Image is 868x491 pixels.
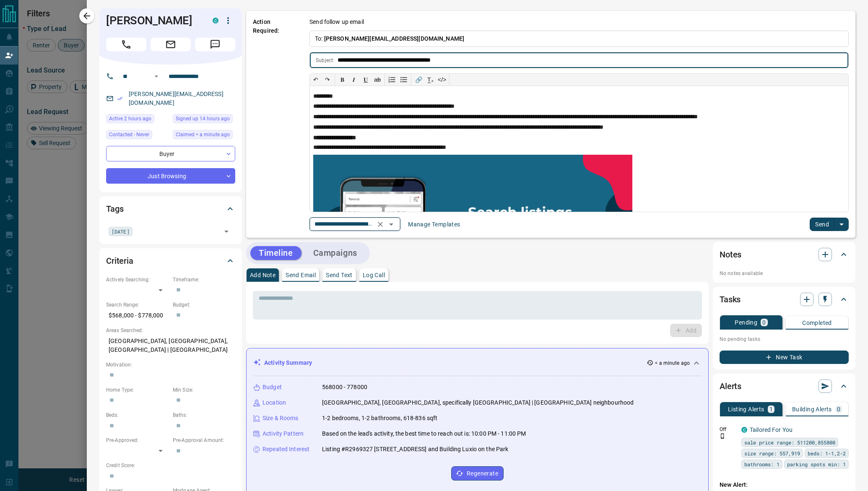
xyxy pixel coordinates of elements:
div: split button [810,218,849,231]
p: Listing Alerts [728,406,764,412]
button: Send [810,218,834,231]
div: Notes [720,244,849,265]
p: Pending [735,320,757,325]
button: 🔗 [413,74,424,86]
button: Manage Templates [403,218,465,231]
span: sale price range: 511200,855800 [744,438,835,447]
button: Open [385,218,397,230]
p: Beds: [106,411,169,419]
p: 1-2 bedrooms, 1-2 bathrooms, 618-836 sqft [322,414,437,423]
div: Alerts [720,376,849,396]
span: Message [195,38,235,51]
p: Budget: [173,301,235,309]
p: < a minute ago [655,359,690,367]
p: Pre-Approved: [106,436,169,444]
div: Wed Aug 13 2025 [173,114,235,126]
span: [PERSON_NAME][EMAIL_ADDRESS][DOMAIN_NAME] [324,35,464,42]
div: Criteria [106,251,235,271]
button: Bullet list [398,74,410,86]
div: Thu Aug 14 2025 [173,130,235,142]
h2: Tags [106,202,123,216]
span: Call [106,38,146,51]
p: Activity Pattern [262,429,304,438]
p: Subject: [316,57,334,64]
p: Send follow up email [309,18,364,26]
p: Pre-Approval Amount: [173,436,235,444]
button: T̲ₓ [424,74,436,86]
p: Search Range: [106,301,169,309]
button: Timeline [250,246,301,260]
p: Send Email [286,272,316,278]
p: 0 [762,320,766,325]
button: Open [221,226,232,237]
p: Credit Score: [106,462,235,469]
p: Location [262,398,286,407]
button: 𝑰 [348,74,360,86]
p: Send Text [326,272,353,278]
p: Log Call [363,272,385,278]
span: Signed up 14 hours ago [176,114,230,123]
button: Open [151,71,161,81]
p: Completed [802,320,832,326]
p: No pending tasks [720,333,849,346]
p: No notes available [720,270,849,277]
img: search_like_a_pro.png [313,155,632,294]
button: New Task [720,351,849,364]
p: Home Type: [106,386,169,394]
h1: [PERSON_NAME] [106,14,200,27]
p: Areas Searched: [106,327,235,334]
p: Motivation: [106,361,235,369]
a: Tailored For You [750,426,793,433]
div: Tags [106,199,235,219]
p: Timeframe: [173,276,235,283]
p: Add Note [250,272,275,278]
button: ↷ [322,74,333,86]
p: New Alert: [720,481,849,489]
p: Budget [262,383,282,392]
div: Tasks [720,289,849,309]
p: Based on the lead's activity, the best time to reach out is: 10:00 PM - 11:00 PM [322,429,526,438]
button: ab [372,74,383,86]
button: Regenerate [451,466,504,481]
p: Repeated Interest [262,445,309,454]
svg: Push Notification Only [720,433,725,439]
a: [PERSON_NAME][EMAIL_ADDRESS][DOMAIN_NAME] [129,91,223,106]
h2: Tasks [720,293,741,306]
p: Building Alerts [792,406,832,412]
p: 568000 - 778000 [322,383,367,392]
h2: Notes [720,248,741,261]
span: parking spots min: 1 [787,460,846,468]
p: Size & Rooms [262,414,299,423]
div: Thu Aug 14 2025 [106,114,169,126]
p: Listing #R2969327 [STREET_ADDRESS] and Building Luxio on the Park [322,445,509,454]
button: 𝐔 [360,74,372,86]
button: Campaigns [305,246,366,260]
p: $568,000 - $778,000 [106,309,169,322]
button: </> [436,74,448,86]
h2: Criteria [106,254,133,268]
button: Clear [374,218,386,230]
p: Baths: [173,411,235,419]
div: condos.ca [213,18,218,23]
p: [GEOGRAPHIC_DATA], [GEOGRAPHIC_DATA], specifically [GEOGRAPHIC_DATA] | [GEOGRAPHIC_DATA] neighbou... [322,398,634,407]
span: Active 2 hours ago [109,114,151,123]
div: Buyer [106,146,235,161]
p: 1 [769,406,773,412]
p: Off [720,426,736,433]
p: [GEOGRAPHIC_DATA], [GEOGRAPHIC_DATA], [GEOGRAPHIC_DATA] | [GEOGRAPHIC_DATA] [106,334,235,357]
span: bathrooms: 1 [744,460,780,468]
p: To: [309,31,849,47]
button: Numbered list [386,74,398,86]
span: Email [151,38,191,51]
p: 0 [837,406,840,412]
div: Just Browsing [106,168,235,184]
p: Activity Summary [264,359,312,367]
p: Action Required: [253,18,297,231]
span: Contacted - Never [109,130,149,139]
p: Min Size: [173,386,235,394]
span: beds: 1-1,2-2 [808,449,846,457]
span: size range: 557,919 [744,449,800,457]
s: ab [374,76,381,83]
div: condos.ca [741,427,747,433]
span: Claimed < a minute ago [176,130,230,139]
